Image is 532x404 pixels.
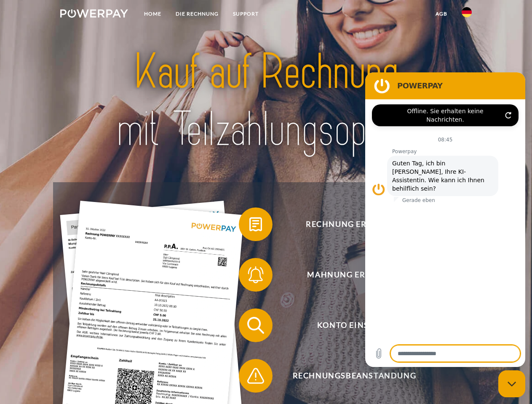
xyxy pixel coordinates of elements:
[137,6,168,21] a: Home
[239,359,458,393] button: Rechnungsbeanstandung
[251,207,457,241] span: Rechnung erhalten?
[239,308,458,342] button: Konto einsehen
[226,6,266,21] a: SUPPORT
[365,72,525,367] iframe: Messaging-Fenster
[245,315,266,336] img: qb_search.svg
[498,370,525,397] iframe: Schaltfläche zum Öffnen des Messaging-Fensters; Konversation läuft
[245,214,266,235] img: qb_bill.svg
[168,6,226,21] a: DIE RECHNUNG
[251,308,457,342] span: Konto einsehen
[60,9,128,18] img: logo-powerpay-white.svg
[251,258,457,292] span: Mahnung erhalten?
[239,207,458,241] button: Rechnung erhalten?
[462,7,472,17] img: de
[251,359,457,393] span: Rechnungsbeanstandung
[245,264,266,285] img: qb_bell.svg
[245,365,266,386] img: qb_warning.svg
[428,6,454,21] a: agb
[80,40,452,161] img: title-powerpay_de.svg
[239,258,458,292] button: Mahnung erhalten?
